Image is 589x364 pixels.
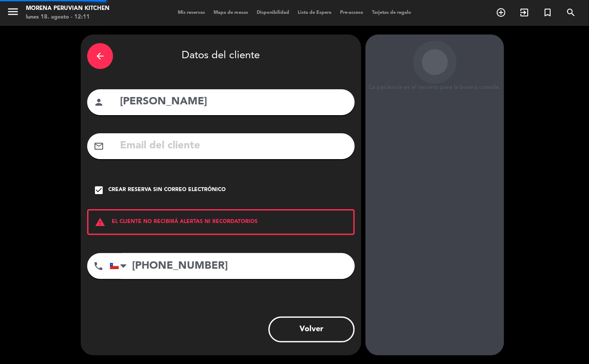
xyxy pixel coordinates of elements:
div: Chile: +56 [110,254,130,279]
div: La paciencia es el secreto para la buena comida. [365,84,504,91]
input: Nombre del cliente [119,93,348,111]
button: menu [6,5,19,21]
i: menu [6,5,19,18]
i: add_circle_outline [496,7,506,18]
button: Volver [268,317,355,342]
i: phone [93,261,104,271]
div: Crear reserva sin correo electrónico [108,186,226,195]
i: mail_outline [94,141,104,151]
span: Lista de Espera [293,10,336,15]
i: check_box [94,185,104,195]
i: warning [88,217,112,227]
div: Datos del cliente [87,41,355,71]
input: Email del cliente [119,137,348,155]
div: Morena Peruvian Kitchen [26,4,110,13]
span: Pre-acceso [336,10,368,15]
div: EL CLIENTE NO RECIBIRÁ ALERTAS NI RECORDATORIOS [87,209,355,235]
div: lunes 18. agosto - 12:11 [26,13,110,22]
i: arrow_back [95,51,105,61]
i: person [94,97,104,107]
i: search [566,7,576,18]
i: exit_to_app [519,7,529,18]
span: Disponibilidad [252,10,293,15]
i: turned_in_not [542,7,553,18]
span: Mapa de mesas [209,10,252,15]
span: Tarjetas de regalo [368,10,416,15]
span: Mis reservas [173,10,209,15]
input: Número de teléfono... [110,253,355,279]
